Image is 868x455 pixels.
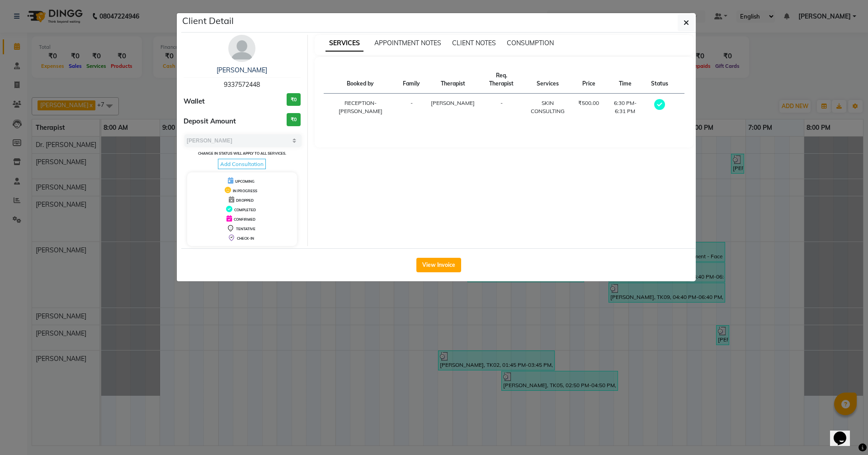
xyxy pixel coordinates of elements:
[604,66,646,94] th: Time
[235,179,255,184] span: UPCOMING
[578,99,599,107] div: ₹500.00
[236,227,255,231] span: TENTATIVE
[523,66,573,94] th: Services
[217,66,267,74] a: [PERSON_NAME]
[287,113,301,126] h3: ₹0
[184,116,236,127] span: Deposit Amount
[646,66,674,94] th: Status
[480,94,523,121] td: -
[224,81,260,89] span: 9337572448
[218,159,266,169] span: Add Consultation
[182,14,234,28] h5: Client Detail
[228,35,255,62] img: avatar
[184,96,205,107] span: Wallet
[397,94,425,121] td: -
[604,94,646,121] td: 6:30 PM-6:31 PM
[325,35,363,52] span: SERVICES
[233,189,257,193] span: IN PROGRESS
[507,39,554,47] span: CONSUMPTION
[397,66,425,94] th: Family
[324,66,398,94] th: Booked by
[416,258,461,272] button: View Invoice
[452,39,496,47] span: CLIENT NOTES
[431,100,475,106] span: [PERSON_NAME]
[830,419,859,446] iframe: chat widget
[198,151,286,156] small: Change in status will apply to all services.
[236,198,254,203] span: DROPPED
[234,217,255,222] span: CONFIRMED
[237,236,254,241] span: CHECK-IN
[425,66,480,94] th: Therapist
[528,99,567,115] div: SKIN CONSULTING
[287,93,301,106] h3: ₹0
[324,94,398,121] td: RECEPTION- [PERSON_NAME]
[374,39,441,47] span: APPOINTMENT NOTES
[480,66,523,94] th: Req. Therapist
[573,66,604,94] th: Price
[234,208,256,212] span: COMPLETED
